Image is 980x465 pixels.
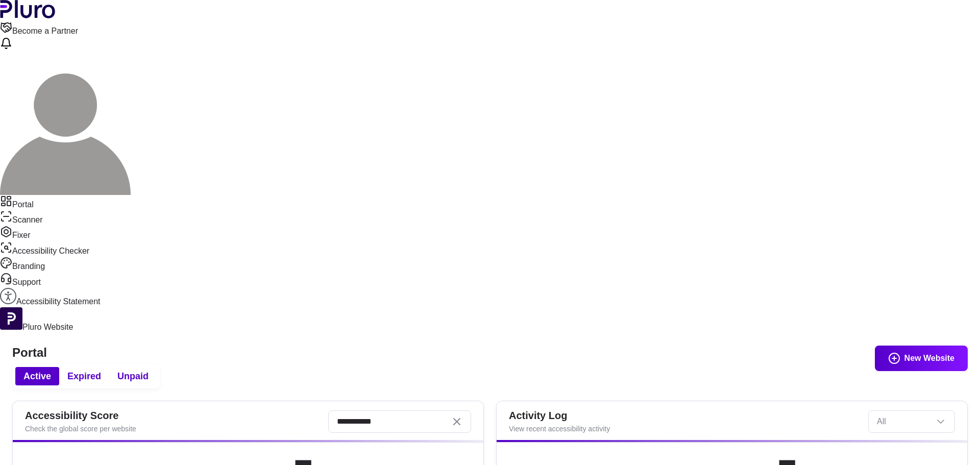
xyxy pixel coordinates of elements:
[59,367,109,385] button: Expired
[451,415,463,428] button: Clear search field
[25,409,320,422] h2: Accessibility Score
[509,424,860,434] div: View recent accessibility activity
[12,346,968,360] h1: Portal
[875,346,968,371] button: New Website
[15,367,59,385] button: Active
[868,410,955,433] div: Set sorting
[109,367,157,385] button: Unpaid
[23,370,51,382] span: Active
[328,410,471,433] input: Search
[25,424,320,434] div: Check the global score per website
[509,409,860,422] h2: Activity Log
[117,370,149,382] span: Unpaid
[67,370,101,382] span: Expired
